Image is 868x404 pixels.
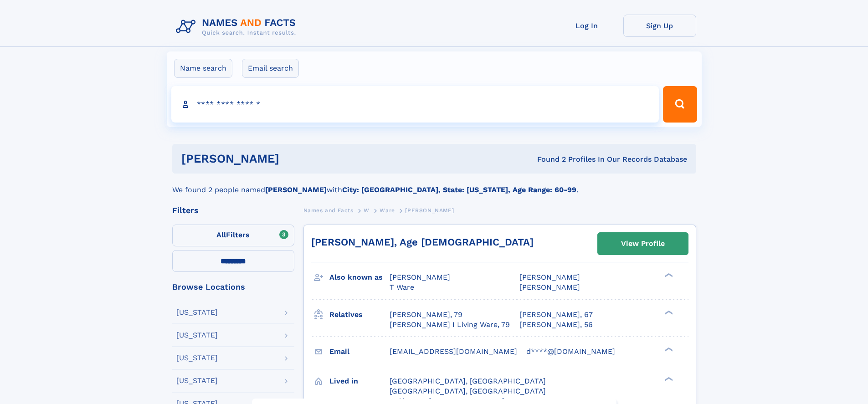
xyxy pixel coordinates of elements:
[663,346,673,352] div: ❯
[380,205,395,216] a: Ware
[390,347,517,356] span: [EMAIL_ADDRESS][DOMAIN_NAME]
[172,15,303,39] img: Logo Names and Facts
[176,377,218,384] div: [US_STATE]
[390,310,462,320] a: [PERSON_NAME], 79
[405,207,454,214] span: [PERSON_NAME]
[329,344,390,359] h3: Email
[663,86,697,123] button: Search Button
[519,283,580,291] span: [PERSON_NAME]
[176,332,218,339] div: [US_STATE]
[176,309,218,316] div: [US_STATE]
[663,376,673,382] div: ❯
[172,225,294,246] label: Filters
[390,320,510,330] a: [PERSON_NAME] I Living Ware, 79
[172,206,294,215] div: Filters
[171,86,659,123] input: search input
[380,207,395,214] span: Ware
[390,283,414,291] span: T Ware
[623,15,696,37] a: Sign Up
[181,153,408,164] h1: [PERSON_NAME]
[364,207,370,214] span: W
[390,377,546,385] span: [GEOGRAPHIC_DATA], [GEOGRAPHIC_DATA]
[329,373,390,389] h3: Lived in
[303,205,354,216] a: Names and Facts
[519,273,580,281] span: [PERSON_NAME]
[390,273,450,281] span: [PERSON_NAME]
[174,59,232,78] label: Name search
[329,307,390,322] h3: Relatives
[519,320,593,330] a: [PERSON_NAME], 56
[408,154,687,164] div: Found 2 Profiles In Our Records Database
[311,236,534,248] a: [PERSON_NAME], Age [DEMOGRAPHIC_DATA]
[342,185,576,194] b: City: [GEOGRAPHIC_DATA], State: [US_STATE], Age Range: 60-99
[265,185,327,194] b: [PERSON_NAME]
[663,309,673,315] div: ❯
[519,310,593,320] a: [PERSON_NAME], 67
[364,205,370,216] a: W
[172,283,294,291] div: Browse Locations
[172,174,696,195] div: We found 2 people named with .
[390,387,546,395] span: [GEOGRAPHIC_DATA], [GEOGRAPHIC_DATA]
[663,272,673,278] div: ❯
[176,354,218,362] div: [US_STATE]
[598,233,688,255] a: View Profile
[621,233,665,254] div: View Profile
[216,230,226,239] span: All
[242,59,299,78] label: Email search
[329,270,390,285] h3: Also known as
[550,15,623,37] a: Log In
